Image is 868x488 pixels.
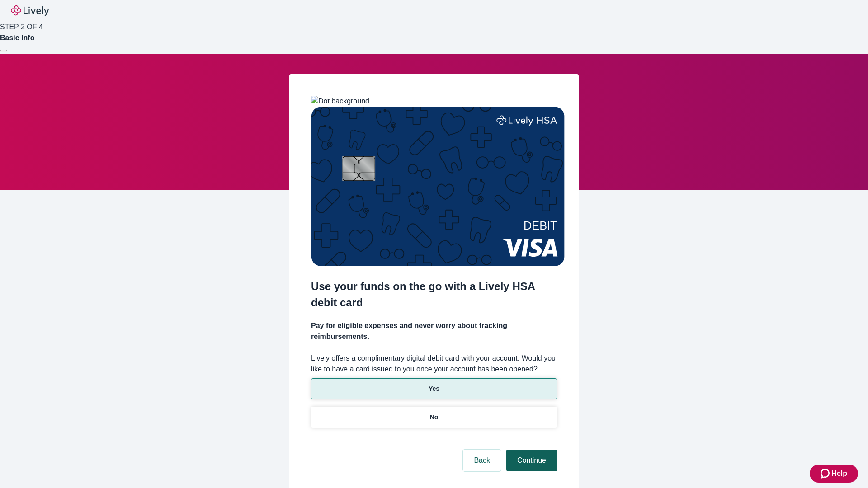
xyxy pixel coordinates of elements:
[311,278,557,311] h2: Use your funds on the go with a Lively HSA debit card
[311,353,557,375] label: Lively offers a complimentary digital debit card with your account. Would you like to have a card...
[311,378,557,399] button: Yes
[11,5,49,16] img: Lively
[311,107,565,266] img: Debit card
[429,384,439,394] p: Yes
[311,320,557,342] h4: Pay for eligible expenses and never worry about tracking reimbursements.
[831,468,847,479] span: Help
[311,407,557,428] button: No
[430,413,439,422] p: No
[506,450,557,471] button: Continue
[810,465,858,483] button: Zendesk support iconHelp
[311,96,369,107] img: Dot background
[821,468,831,479] svg: Zendesk support icon
[463,450,501,471] button: Back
